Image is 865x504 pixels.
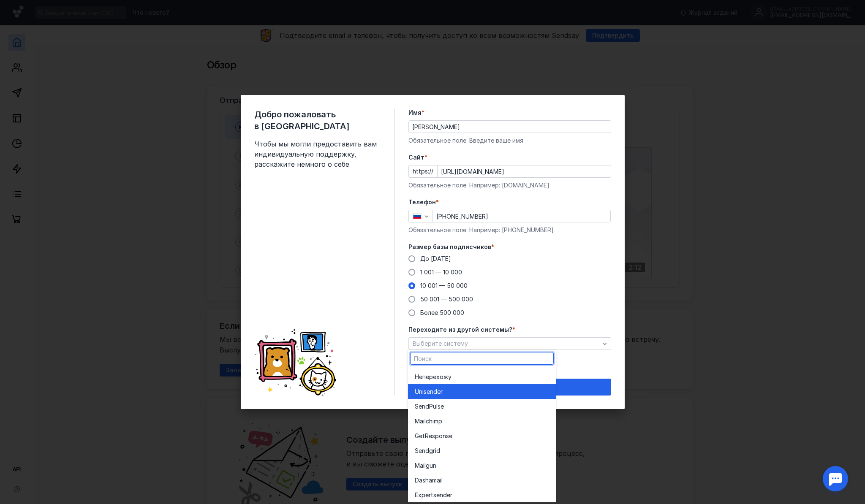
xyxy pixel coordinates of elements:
[408,337,611,350] button: Выберите систему
[408,198,436,206] span: Телефон
[415,387,441,396] span: Unisende
[441,476,443,485] span: l
[415,447,435,455] span: Sendgr
[408,399,556,414] button: SendPulse
[426,461,436,470] span: gun
[422,491,452,499] span: pertsender
[408,443,556,458] button: Sendgrid
[408,414,556,428] button: Mailchimp
[438,417,442,425] span: p
[408,108,422,117] span: Имя
[408,488,556,502] button: Expertsender
[254,139,381,169] span: Чтобы мы могли предоставить вам индивидуальную поддержку, расскажите немного о себе
[408,153,424,162] span: Cайт
[420,295,473,303] span: 50 001 — 500 000
[422,373,452,381] span: перехожу
[415,476,441,485] span: Dashamai
[420,255,451,262] span: До [DATE]
[408,458,556,473] button: Mailgun
[408,325,512,334] span: Переходите из другой системы?
[415,432,419,440] span: G
[415,417,438,425] span: Mailchim
[441,402,444,411] span: e
[420,309,464,316] span: Более 500 000
[408,181,611,190] div: Обязательное поле. Например: [DOMAIN_NAME]
[408,226,611,234] div: Обязательное поле. Например: [PHONE_NUMBER]
[420,268,462,276] span: 1 001 — 10 000
[408,384,556,399] button: Unisender
[408,243,491,251] span: Размер базы подписчиков
[441,387,443,396] span: r
[435,447,440,455] span: id
[415,491,422,499] span: Ex
[411,352,553,364] input: Поиск
[408,473,556,488] button: Dashamail
[408,136,611,145] div: Обязательное поле. Введите ваше имя
[254,108,381,132] span: Добро пожаловать в [GEOGRAPHIC_DATA]
[408,428,556,443] button: GetResponse
[419,432,452,440] span: etResponse
[413,340,468,347] span: Выберите систему
[415,373,422,381] span: Не
[408,367,556,502] div: grid
[420,282,468,289] span: 10 001 — 50 000
[415,402,441,411] span: SendPuls
[415,461,426,470] span: Mail
[408,369,556,384] button: Неперехожу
